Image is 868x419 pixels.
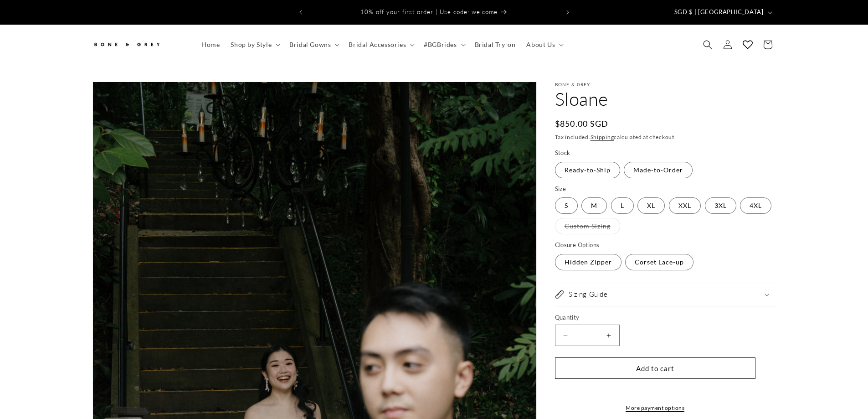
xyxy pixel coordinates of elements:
[92,37,161,52] img: Bone and Grey Bridal
[89,34,187,56] a: Bone and Grey Bridal
[555,313,755,322] label: Quantity
[625,254,693,270] label: Corset Lace-up
[424,41,457,49] span: #BGBrides
[674,8,764,17] span: SGD $ | [GEOGRAPHIC_DATA]
[284,35,343,54] summary: Bridal Gowns
[558,4,578,21] button: Next announcement
[740,197,771,214] label: 4XL
[555,357,755,379] button: Add to cart
[555,149,571,158] legend: Stock
[555,87,776,111] h1: Sloane
[521,35,567,54] summary: About Us
[591,134,614,140] a: Shipping
[469,35,521,54] a: Bridal Try-on
[581,197,607,214] label: M
[637,197,665,214] label: XL
[231,41,272,49] span: Shop by Style
[555,185,567,194] legend: Size
[555,283,776,306] summary: Sizing Guide
[201,41,220,49] span: Home
[343,35,418,54] summary: Bridal Accessories
[705,197,736,214] label: 3XL
[669,197,701,214] label: XXL
[555,241,601,250] legend: Closure Options
[291,4,311,21] button: Previous announcement
[698,35,718,55] summary: Search
[360,8,498,16] span: 10% off your first order | Use code: welcome
[225,35,284,54] summary: Shop by Style
[555,82,776,87] p: Bone & Grey
[526,41,555,49] span: About Us
[555,254,621,270] label: Hidden Zipper
[624,162,693,178] label: Made-to-Order
[418,35,469,54] summary: #BGBrides
[349,41,406,49] span: Bridal Accessories
[475,41,516,49] span: Bridal Try-on
[669,4,776,21] button: SGD $ | [GEOGRAPHIC_DATA]
[569,290,608,299] h2: Sizing Guide
[555,404,755,412] a: More payment options
[196,35,225,54] a: Home
[555,218,620,234] label: Custom Sizing
[289,41,331,49] span: Bridal Gowns
[555,162,620,178] label: Ready-to-Ship
[555,133,776,142] div: Tax included. calculated at checkout.
[555,118,609,130] span: $850.00 SGD
[611,197,634,214] label: L
[555,197,578,214] label: S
